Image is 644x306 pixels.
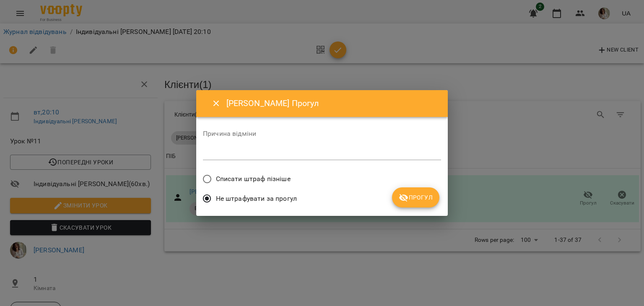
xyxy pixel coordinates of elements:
[226,97,438,110] h6: [PERSON_NAME] Прогул
[216,174,291,184] span: Списати штраф пізніше
[392,187,439,207] button: Прогул
[206,93,226,114] button: Close
[399,192,433,202] span: Прогул
[216,194,297,204] span: Не штрафувати за прогул
[203,130,441,137] label: Причина відміни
